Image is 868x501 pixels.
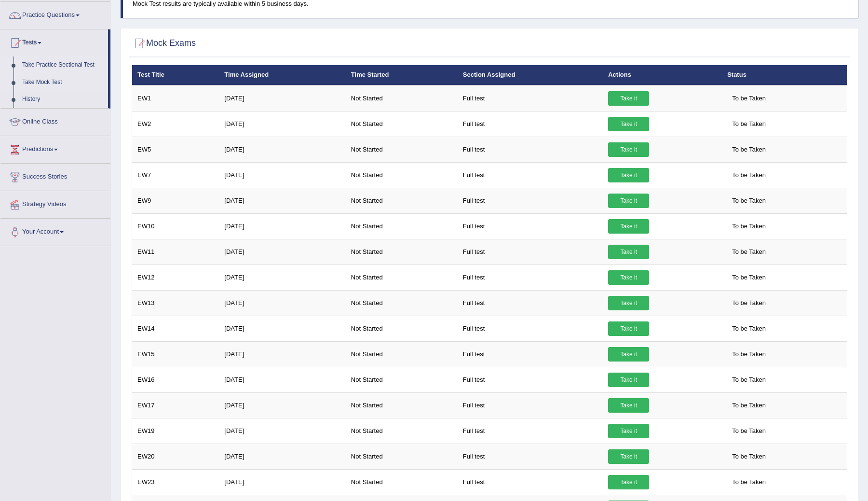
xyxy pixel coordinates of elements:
[458,65,603,85] th: Section Assigned
[132,111,219,137] td: EW2
[727,117,771,131] span: To be Taken
[346,213,458,239] td: Not Started
[727,296,771,310] span: To be Taken
[727,245,771,259] span: To be Taken
[608,245,649,259] a: Take it
[18,56,108,74] a: Take Practice Sectional Test
[132,264,219,290] td: EW12
[346,418,458,444] td: Not Started
[0,109,110,133] a: Online Class
[0,136,110,160] a: Predictions
[132,392,219,418] td: EW17
[727,270,771,285] span: To be Taken
[727,449,771,464] span: To be Taken
[0,219,110,243] a: Your Account
[0,29,108,54] a: Tests
[727,219,771,234] span: To be Taken
[346,111,458,137] td: Not Started
[219,418,346,444] td: [DATE]
[727,347,771,362] span: To be Taken
[346,162,458,188] td: Not Started
[608,296,649,310] a: Take it
[608,117,649,131] a: Take it
[0,164,110,188] a: Success Stories
[132,367,219,392] td: EW16
[608,475,649,489] a: Take it
[458,213,603,239] td: Full test
[132,418,219,444] td: EW19
[0,191,110,215] a: Strategy Videos
[132,444,219,469] td: EW20
[219,469,346,495] td: [DATE]
[608,424,649,438] a: Take it
[722,65,847,85] th: Status
[458,264,603,290] td: Full test
[219,316,346,341] td: [DATE]
[458,162,603,188] td: Full test
[458,316,603,341] td: Full test
[727,398,771,413] span: To be Taken
[132,65,219,85] th: Test Title
[608,219,649,234] a: Take it
[346,264,458,290] td: Not Started
[219,213,346,239] td: [DATE]
[608,347,649,362] a: Take it
[219,162,346,188] td: [DATE]
[608,449,649,464] a: Take it
[132,469,219,495] td: EW23
[132,188,219,213] td: EW9
[346,444,458,469] td: Not Started
[346,188,458,213] td: Not Started
[727,142,771,157] span: To be Taken
[219,367,346,392] td: [DATE]
[132,85,219,111] td: EW1
[132,316,219,341] td: EW14
[132,36,196,51] h2: Mock Exams
[608,398,649,413] a: Take it
[346,137,458,162] td: Not Started
[132,137,219,162] td: EW5
[458,469,603,495] td: Full test
[603,65,722,85] th: Actions
[727,424,771,438] span: To be Taken
[608,321,649,336] a: Take it
[219,392,346,418] td: [DATE]
[346,65,458,85] th: Time Started
[458,111,603,137] td: Full test
[458,341,603,367] td: Full test
[219,111,346,137] td: [DATE]
[346,341,458,367] td: Not Started
[458,418,603,444] td: Full test
[346,239,458,264] td: Not Started
[727,373,771,387] span: To be Taken
[219,444,346,469] td: [DATE]
[0,2,110,26] a: Practice Questions
[346,367,458,392] td: Not Started
[219,239,346,264] td: [DATE]
[727,475,771,489] span: To be Taken
[727,194,771,208] span: To be Taken
[132,341,219,367] td: EW15
[219,137,346,162] td: [DATE]
[608,142,649,157] a: Take it
[458,137,603,162] td: Full test
[219,341,346,367] td: [DATE]
[346,290,458,316] td: Not Started
[608,194,649,208] a: Take it
[727,321,771,336] span: To be Taken
[727,168,771,182] span: To be Taken
[608,91,649,106] a: Take it
[458,367,603,392] td: Full test
[132,213,219,239] td: EW10
[132,162,219,188] td: EW7
[458,444,603,469] td: Full test
[346,469,458,495] td: Not Started
[219,85,346,111] td: [DATE]
[219,65,346,85] th: Time Assigned
[346,316,458,341] td: Not Started
[132,239,219,264] td: EW11
[727,91,771,106] span: To be Taken
[608,168,649,182] a: Take it
[219,290,346,316] td: [DATE]
[458,188,603,213] td: Full test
